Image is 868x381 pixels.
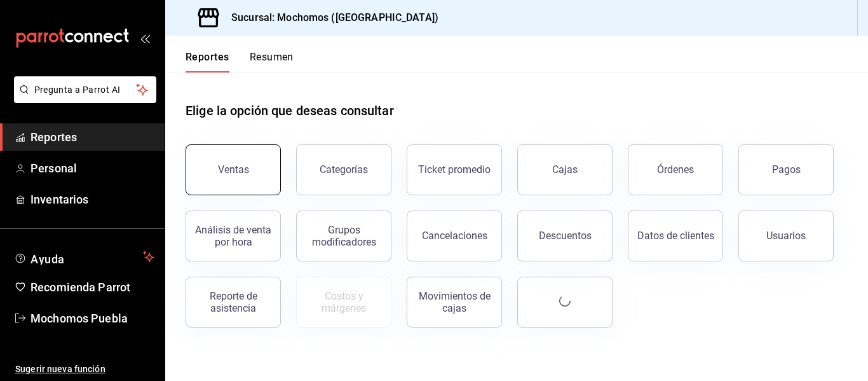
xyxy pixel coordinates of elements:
div: Cajas [552,163,578,176]
div: Usuarios [766,230,806,242]
button: Categorías [296,144,391,195]
span: Sugerir nueva función [15,363,154,376]
button: Ticket promedio [407,144,502,195]
button: Movimientos de cajas [407,277,502,328]
div: Pagos [772,163,801,176]
div: Órdenes [657,163,694,176]
span: Personal [31,160,154,177]
button: Pregunta a Parrot AI [14,76,156,103]
div: Ventas [218,163,249,176]
button: Grupos modificadores [296,211,391,261]
div: Datos de clientes [637,230,714,242]
span: Mochomos Puebla [31,310,154,327]
div: navigation tabs [186,51,294,73]
button: Órdenes [628,144,723,195]
span: Pregunta a Parrot AI [34,83,137,97]
a: Pregunta a Parrot AI [9,92,156,106]
button: Análisis de venta por hora [186,211,281,261]
button: Resumen [250,51,294,73]
button: Contrata inventarios para ver este reporte [296,277,391,328]
button: Datos de clientes [628,211,723,261]
div: Costos y márgenes [304,290,383,314]
h3: Sucursal: Mochomos ([GEOGRAPHIC_DATA]) [221,10,438,25]
button: Pagos [738,144,834,195]
span: Recomienda Parrot [31,279,154,296]
div: Descuentos [539,230,592,242]
button: Usuarios [738,211,834,261]
div: Cancelaciones [422,230,487,242]
span: Reportes [31,128,154,146]
span: Inventarios [31,191,154,208]
h1: Elige la opción que deseas consultar [186,101,394,120]
div: Ticket promedio [418,163,491,176]
div: Grupos modificadores [304,224,383,248]
button: Descuentos [517,211,613,261]
button: Cancelaciones [407,211,502,261]
button: Cajas [517,144,613,195]
div: Movimientos de cajas [415,290,494,314]
button: open_drawer_menu [140,33,150,43]
div: Reporte de asistencia [194,290,273,314]
div: Análisis de venta por hora [194,224,273,248]
button: Reportes [186,51,229,73]
span: Ayuda [31,249,138,265]
button: Ventas [186,144,281,195]
button: Reporte de asistencia [186,277,281,328]
div: Categorías [320,163,368,176]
